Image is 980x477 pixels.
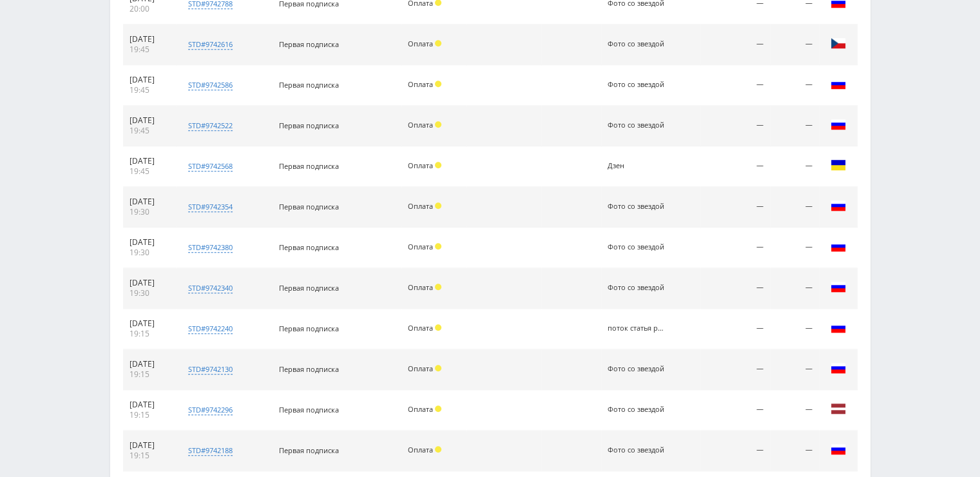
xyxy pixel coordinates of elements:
img: rus.png [831,320,846,335]
div: [DATE] [130,34,170,44]
td: — [700,390,770,431]
td: — [770,309,819,349]
img: rus.png [831,238,846,254]
span: Оплата [408,39,433,48]
div: 19:30 [130,207,170,217]
div: Фото со звездой [608,40,666,48]
span: Первая подписка [279,202,339,211]
div: [DATE] [130,75,170,85]
td: — [770,24,819,65]
span: Первая подписка [279,445,339,455]
span: Оплата [408,404,433,414]
div: Фото со звездой [608,365,666,373]
span: Холд [435,81,441,87]
span: Холд [435,446,441,453]
td: — [700,146,770,187]
span: Оплата [408,242,433,251]
div: [DATE] [130,278,170,288]
img: rus.png [831,442,846,457]
span: Первая подписка [279,324,339,333]
div: [DATE] [130,237,170,248]
td: — [700,187,770,228]
span: Оплата [408,79,433,89]
div: 19:15 [130,451,170,461]
div: Дзен [608,162,666,170]
img: rus.png [831,198,846,213]
td: — [770,106,819,146]
span: Первая подписка [279,364,339,374]
div: [DATE] [130,115,170,126]
div: std#9742380 [188,242,233,253]
div: std#9742296 [188,405,233,415]
td: — [770,146,819,187]
td: — [770,228,819,268]
div: [DATE] [130,359,170,369]
td: — [700,268,770,309]
div: Фото со звездой [608,446,666,454]
span: Оплата [408,120,433,130]
img: cze.png [831,35,846,51]
img: rus.png [831,279,846,295]
td: — [700,24,770,65]
div: [DATE] [130,156,170,166]
span: Холд [435,405,441,412]
span: Холд [435,284,441,290]
img: ukr.png [831,157,846,173]
td: — [700,106,770,146]
img: rus.png [831,117,846,132]
td: — [770,431,819,471]
td: — [770,349,819,390]
span: Холд [435,202,441,209]
div: 19:15 [130,410,170,420]
div: std#9742354 [188,202,233,212]
td: — [700,349,770,390]
div: std#9742586 [188,80,233,90]
div: [DATE] [130,400,170,410]
span: Холд [435,365,441,371]
div: std#9742340 [188,283,233,293]
div: 19:30 [130,288,170,298]
div: поток статья рерайт [608,324,666,333]
span: Оплата [408,323,433,333]
td: — [700,65,770,106]
span: Оплата [408,161,433,170]
img: rus.png [831,76,846,92]
td: — [700,431,770,471]
div: Фото со звездой [608,405,666,414]
div: 19:45 [130,166,170,177]
span: Холд [435,40,441,46]
div: std#9742568 [188,161,233,171]
span: Первая подписка [279,80,339,90]
div: 19:45 [130,85,170,95]
span: Оплата [408,201,433,211]
div: std#9742616 [188,39,233,50]
div: [DATE] [130,197,170,207]
span: Первая подписка [279,242,339,252]
span: Оплата [408,445,433,454]
div: Фото со звездой [608,243,666,251]
td: — [770,187,819,228]
img: rus.png [831,360,846,376]
div: 19:30 [130,248,170,258]
div: std#9742522 [188,121,233,131]
span: Холд [435,121,441,128]
span: Холд [435,324,441,331]
div: 20:00 [130,4,170,14]
div: 19:15 [130,329,170,339]
td: — [700,309,770,349]
span: Холд [435,243,441,249]
span: Первая подписка [279,161,339,171]
div: Фото со звездой [608,121,666,130]
span: Оплата [408,364,433,373]
div: Фото со звездой [608,202,666,211]
div: 19:45 [130,44,170,55]
span: Холд [435,162,441,168]
div: [DATE] [130,440,170,451]
span: Первая подписка [279,405,339,414]
span: Первая подписка [279,121,339,130]
div: Фото со звездой [608,284,666,292]
div: Фото со звездой [608,81,666,89]
img: lva.png [831,401,846,416]
div: std#9742130 [188,364,233,375]
td: — [770,65,819,106]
